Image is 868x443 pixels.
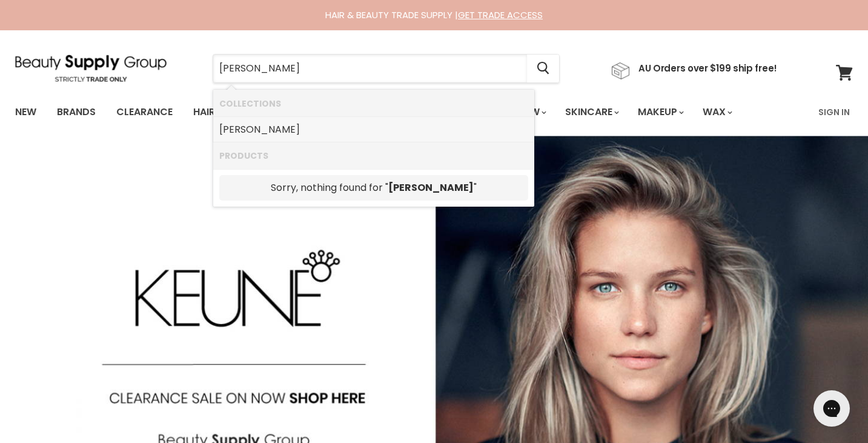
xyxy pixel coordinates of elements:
[807,386,856,431] iframe: Gorgias live chat messenger
[6,99,45,125] a: New
[48,99,105,125] a: Brands
[6,95,777,130] ul: Main menu
[213,142,534,169] li: Products
[458,8,543,21] a: GET TRADE ACCESS
[388,181,474,195] strong: [PERSON_NAME]
[213,90,534,117] li: Collections
[527,55,559,82] button: Search
[213,54,560,83] form: Product
[213,169,534,207] li: Did you mean
[811,99,857,125] a: Sign In
[225,181,522,195] p: Sorry, nothing found for " "
[629,99,691,125] a: Makeup
[219,122,300,136] b: [PERSON_NAME]
[556,99,626,125] a: Skincare
[213,55,527,82] input: Search
[184,99,254,125] a: Haircare
[694,99,740,125] a: Wax
[213,117,534,142] li: Collections: Zenz
[107,99,182,125] a: Clearance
